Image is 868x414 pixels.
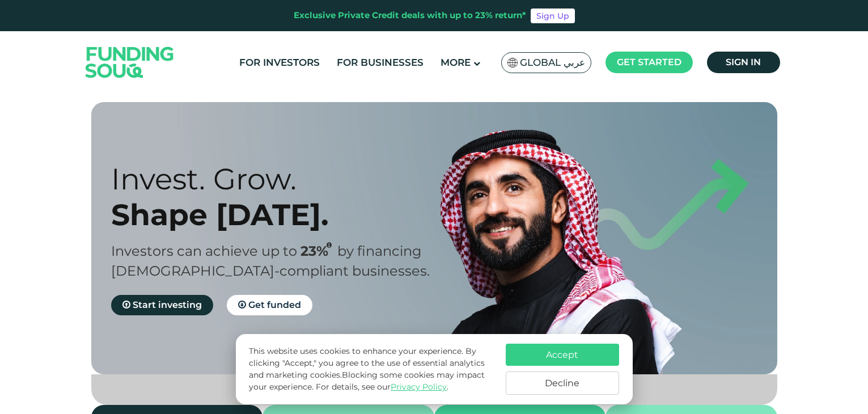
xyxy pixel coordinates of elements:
[327,242,332,248] i: 23% IRR (expected) ~ 15% Net yield (expected)
[507,58,518,67] img: SA Flag
[316,382,448,392] span: For details, see our .
[294,9,526,22] div: Exclusive Private Credit deals with up to 23% return*
[506,371,619,395] button: Decline
[111,161,454,197] div: Invest. Grow.
[111,243,297,259] span: Investors can achieve up to
[441,57,471,68] span: More
[111,197,454,233] div: Shape [DATE].
[248,299,301,310] span: Get funded
[133,299,202,310] span: Start investing
[506,344,619,366] button: Accept
[707,52,780,73] a: Sign in
[249,345,494,393] p: This website uses cookies to enhance your experience. By clicking "Accept," you agree to the use ...
[334,53,426,72] a: For Businesses
[111,295,213,315] a: Start investing
[74,33,185,91] img: Logo
[391,382,447,392] a: Privacy Policy
[249,370,485,392] span: Blocking some cookies may impact your experience.
[227,295,312,315] a: Get funded
[300,243,337,259] span: 23%
[617,57,681,67] span: Get started
[531,9,575,23] a: Sign Up
[726,57,761,67] span: Sign in
[520,56,585,69] span: Global عربي
[236,53,323,72] a: For Investors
